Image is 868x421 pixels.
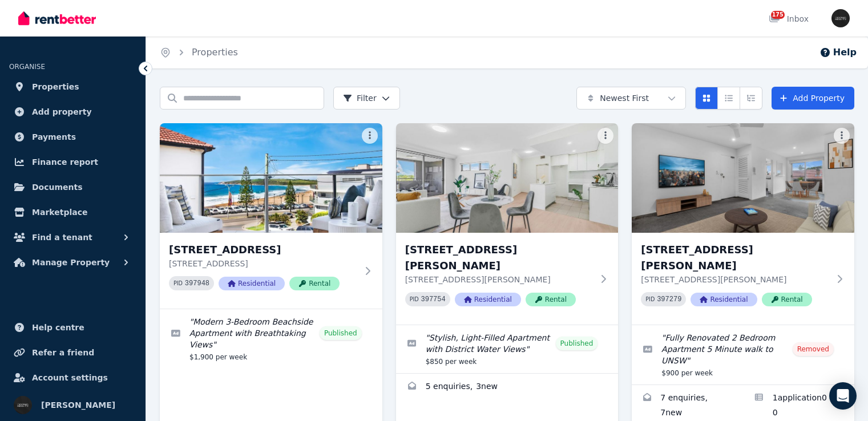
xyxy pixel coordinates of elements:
[160,123,382,233] img: 1/2 Severn St, Maroubra
[819,46,857,59] button: Help
[641,274,829,285] p: [STREET_ADDRESS][PERSON_NAME]
[632,325,854,384] a: Edit listing: Fully Renovated 2 Bedroom Apartment 5 Minute walk to UNSW
[632,123,854,325] a: 13/51 Meeks St, Kingsford[STREET_ADDRESS][PERSON_NAME][STREET_ADDRESS][PERSON_NAME]PID 397279Resi...
[641,242,829,274] h3: [STREET_ADDRESS][PERSON_NAME]
[146,37,252,68] nav: Breadcrumb
[769,13,809,25] div: Inbox
[829,382,857,410] div: Open Intercom Messenger
[362,128,378,144] button: More options
[455,293,521,306] span: Residential
[772,87,854,110] a: Add Property
[32,80,79,94] span: Properties
[632,123,854,233] img: 13/51 Meeks St, Kingsford
[32,230,92,244] span: Find a tenant
[421,295,446,303] code: 397754
[740,87,762,110] button: Expanded list view
[173,280,183,286] small: PID
[834,128,850,144] button: More options
[185,280,209,288] code: 397948
[9,226,136,249] button: Find a tenant
[32,346,94,359] span: Refer a friend
[405,242,594,274] h3: [STREET_ADDRESS][PERSON_NAME]
[691,293,757,306] span: Residential
[14,396,32,414] img: Tim Troy
[9,251,136,274] button: Manage Property
[396,325,619,373] a: Edit listing: Stylish, Light-Filled Apartment with District Water Views
[576,87,686,110] button: Newest First
[9,63,45,71] span: ORGANISE
[9,75,136,98] a: Properties
[18,10,96,27] img: RentBetter
[645,296,655,302] small: PID
[9,176,136,199] a: Documents
[41,398,115,412] span: [PERSON_NAME]
[32,105,92,119] span: Add property
[396,123,619,233] img: 610/26-32 Marsh St, Wolli Creek
[32,130,76,144] span: Payments
[32,205,87,219] span: Marketplace
[410,296,419,302] small: PID
[405,274,594,285] p: [STREET_ADDRESS][PERSON_NAME]
[717,87,740,110] button: Compact list view
[657,295,681,303] code: 397279
[9,126,136,148] a: Payments
[219,277,285,290] span: Residential
[9,316,136,339] a: Help centre
[762,293,812,306] span: Rental
[9,100,136,123] a: Add property
[160,123,382,309] a: 1/2 Severn St, Maroubra[STREET_ADDRESS][STREET_ADDRESS]PID 397948ResidentialRental
[9,366,136,389] a: Account settings
[526,293,576,306] span: Rental
[396,123,619,325] a: 610/26-32 Marsh St, Wolli Creek[STREET_ADDRESS][PERSON_NAME][STREET_ADDRESS][PERSON_NAME]PID 3977...
[289,277,340,290] span: Rental
[9,201,136,224] a: Marketplace
[333,87,400,110] button: Filter
[396,374,619,401] a: Enquiries for 610/26-32 Marsh St, Wolli Creek
[192,47,238,58] a: Properties
[32,256,110,269] span: Manage Property
[32,180,83,194] span: Documents
[343,92,377,104] span: Filter
[597,128,613,144] button: More options
[32,321,84,334] span: Help centre
[160,309,382,369] a: Edit listing: Modern 3-Bedroom Beachside Apartment with Breathtaking Views
[169,258,357,269] p: [STREET_ADDRESS]
[9,341,136,364] a: Refer a friend
[831,9,850,27] img: Tim Troy
[695,87,762,110] div: View options
[771,11,785,19] span: 175
[9,151,136,173] a: Finance report
[600,92,649,104] span: Newest First
[32,371,108,384] span: Account settings
[695,87,718,110] button: Card view
[169,242,357,258] h3: [STREET_ADDRESS]
[32,155,98,169] span: Finance report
